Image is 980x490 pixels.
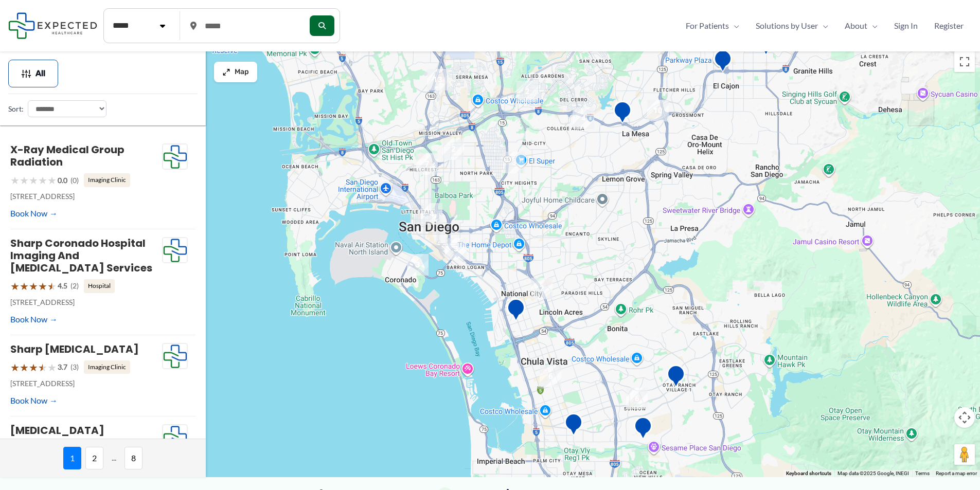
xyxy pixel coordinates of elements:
[516,81,538,102] div: 2
[573,107,594,129] div: 4
[85,447,103,469] span: 2
[21,68,31,79] img: Filter
[29,277,38,296] span: ★
[10,142,124,169] a: X-Ray Medical Group Radiation
[845,18,867,33] span: About
[10,377,162,390] p: [STREET_ADDRESS]
[10,423,104,438] a: [MEDICAL_DATA]
[108,447,120,469] span: ...
[915,470,930,476] a: Terms (opens in new tab)
[503,152,525,173] div: 3
[10,296,162,309] p: [STREET_ADDRESS]
[38,277,47,296] span: ★
[818,18,828,33] span: Menu Toggle
[58,279,67,293] span: 4.5
[786,470,831,477] button: Keyboard shortcuts
[838,470,909,476] span: Map data ©2025 Google, INEGI
[531,278,553,299] div: 2
[427,69,449,90] div: 13
[29,358,38,377] span: ★
[84,173,130,187] span: Imaging Clinic
[20,171,29,190] span: ★
[747,18,836,33] a: Solutions by UserMenu Toggle
[886,18,926,33] a: Sign In
[163,238,187,263] img: Expected Healthcare Logo
[421,203,442,225] div: 4
[416,153,438,175] div: 7
[10,171,20,190] span: ★
[58,360,67,374] span: 3.7
[10,342,139,356] a: Sharp [MEDICAL_DATA]
[647,100,669,121] div: 10
[163,425,187,450] img: Expected Healthcare Logo
[10,277,20,296] span: ★
[8,102,24,116] label: Sort:
[222,68,230,76] img: Maximize
[564,413,583,439] div: Western Diagnostic Imaging
[954,444,975,465] button: Drag Pegman onto the map to open Street View
[20,358,29,377] span: ★
[20,277,29,296] span: ★
[29,171,38,190] span: ★
[442,138,464,160] div: 2
[540,366,561,387] div: 6
[35,70,45,77] span: All
[47,171,57,190] span: ★
[867,18,878,33] span: Menu Toggle
[124,447,142,469] span: 8
[634,416,652,443] div: Professional Imaging Services
[756,18,818,33] span: Solutions by User
[407,254,429,276] div: 3
[214,62,257,82] button: Map
[10,393,58,408] a: Book Now
[70,279,79,293] span: (2)
[58,174,67,187] span: 0.0
[678,18,747,33] a: For PatientsMenu Toggle
[936,470,977,476] a: Report a map error
[714,49,732,76] div: Silk Thermal Imaging
[70,360,79,374] span: (3)
[163,144,187,170] img: Expected Healthcare Logo
[10,190,162,203] p: [STREET_ADDRESS]
[163,343,187,369] img: Expected Healthcare Logo
[445,238,467,260] div: 3
[10,312,58,327] a: Book Now
[507,298,525,324] div: Imaging Healthcare Specialists &#8211; National City
[84,279,115,293] span: Hospital
[8,60,58,87] button: All
[38,358,47,377] span: ★
[934,18,964,33] span: Register
[10,236,152,275] a: Sharp Coronado Hospital Imaging and [MEDICAL_DATA] Services
[954,51,975,72] button: Toggle fullscreen view
[926,18,972,33] a: Register
[686,18,729,33] span: For Patients
[63,447,81,469] span: 1
[894,18,918,33] span: Sign In
[10,206,58,221] a: Book Now
[47,358,57,377] span: ★
[836,18,886,33] a: AboutMenu Toggle
[70,174,79,187] span: (0)
[954,407,975,428] button: Map camera controls
[47,277,57,296] span: ★
[667,365,685,391] div: Sharp Rees-Stealy Otay Ranch Radiology and Mammography
[613,101,632,127] div: X-Ray Medical Group Inc
[10,358,20,377] span: ★
[235,68,249,77] span: Map
[8,12,97,39] img: Expected Healthcare Logo - side, dark font, small
[84,360,130,374] span: Imaging Clinic
[626,388,648,409] div: 6
[38,171,47,190] span: ★
[729,18,739,33] span: Menu Toggle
